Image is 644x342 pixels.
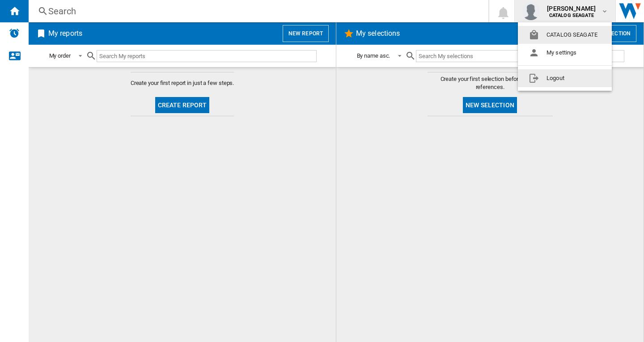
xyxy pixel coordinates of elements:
[518,26,612,44] button: CATALOG SEAGATE
[518,44,612,62] button: My settings
[518,69,612,87] button: Logout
